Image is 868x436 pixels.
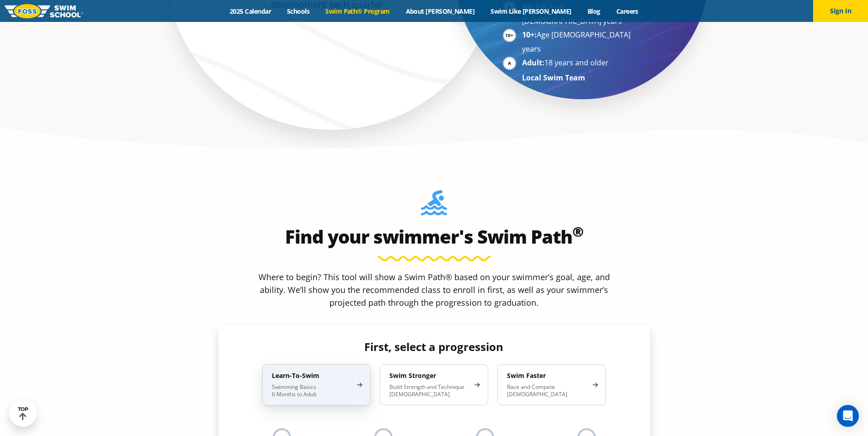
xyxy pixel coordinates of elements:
[218,226,650,248] h2: Find your swimmer's Swim Path
[507,372,587,380] h4: Swim Faster
[5,4,83,18] img: FOSS Swim School Logo
[398,7,483,16] a: About [PERSON_NAME]
[272,383,352,398] p: Swimming Basics 6 Months to Adult
[222,7,279,16] a: 2025 Calendar
[318,7,398,16] a: Swim Path® Program
[608,7,646,16] a: Careers
[522,28,634,55] li: Age [DEMOGRAPHIC_DATA] years
[522,30,537,40] strong: 10+:
[272,372,352,380] h4: Learn-To-Swim
[389,372,469,380] h4: Swim Stronger
[279,7,318,16] a: Schools
[579,7,608,16] a: Blog
[522,58,545,68] strong: Adult:
[389,383,469,398] p: Build Strength and Technique [DEMOGRAPHIC_DATA]
[255,271,614,309] p: Where to begin? This tool will show a Swim Path® based on your swimmer’s goal, age, and ability. ...
[522,73,585,83] strong: Local Swim Team
[522,56,634,70] li: 18 years and older
[572,222,583,241] sup: ®
[837,405,859,427] div: Open Intercom Messenger
[18,406,28,420] div: TOP
[421,190,447,221] img: Foss-Location-Swimming-Pool-Person.svg
[255,340,613,353] h4: First, select a progression
[507,383,587,398] p: Race and Compete [DEMOGRAPHIC_DATA]
[483,7,580,16] a: Swim Like [PERSON_NAME]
